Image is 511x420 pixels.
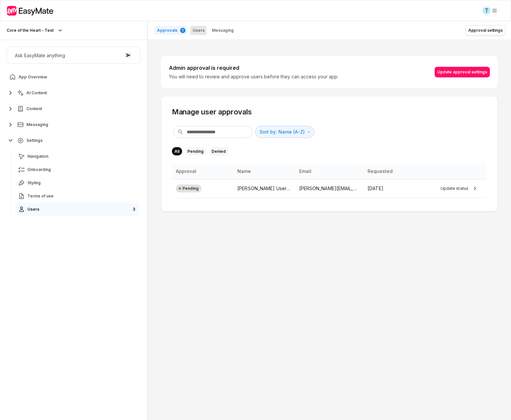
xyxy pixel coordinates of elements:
[172,147,182,155] button: All
[27,207,39,212] span: Users
[435,67,490,77] button: Update approval settings
[437,185,483,192] button: Update status
[27,167,51,172] span: Onboarding
[16,189,139,203] a: Terms of use
[7,47,140,64] button: Ask EasyMate anything
[255,126,314,138] button: Sort by: Name (A-Z)
[26,106,42,111] span: Content
[185,147,206,155] button: Pending
[193,28,205,33] p: Users
[27,180,41,186] span: Styling
[16,203,139,216] a: Users3
[237,185,291,192] div: [PERSON_NAME] User 2 [PERSON_NAME]
[169,73,338,80] p: You will need to review and approve users before they can access your app.
[7,102,140,115] button: Content
[16,176,139,189] a: Styling
[172,107,252,117] h2: Manage user approvals
[209,147,228,155] button: Denied
[233,163,295,179] th: Name
[169,64,338,72] h2: Admin approval is required
[7,70,140,84] a: App Overview
[172,163,233,179] th: Approval
[295,163,364,179] th: Email
[368,186,383,191] span: [DATE]
[7,118,140,131] button: Messaging
[212,28,234,33] p: Messaging
[131,205,137,213] span: 3
[299,185,360,192] p: [PERSON_NAME][EMAIL_ADDRESS][PERSON_NAME][DOMAIN_NAME]
[16,150,139,163] a: Navigation
[182,185,199,192] span: Pending
[27,193,54,199] span: Terms of use
[364,163,425,179] th: Requested
[259,128,305,136] p: Sort by: Name (A-Z)
[157,28,177,33] p: Approvals
[465,25,506,36] button: Approval settings
[7,26,64,34] button: Core of the Heart - Test
[7,28,54,33] p: Core of the Heart - Test
[27,154,48,159] span: Navigation
[19,74,47,80] span: App Overview
[7,134,140,147] button: Settings
[182,28,183,33] p: 1
[26,122,48,127] span: Messaging
[483,7,491,15] div: T
[26,90,47,96] span: AI Content
[26,138,43,143] span: Settings
[7,86,140,100] button: AI Content
[16,163,139,176] a: Onboarding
